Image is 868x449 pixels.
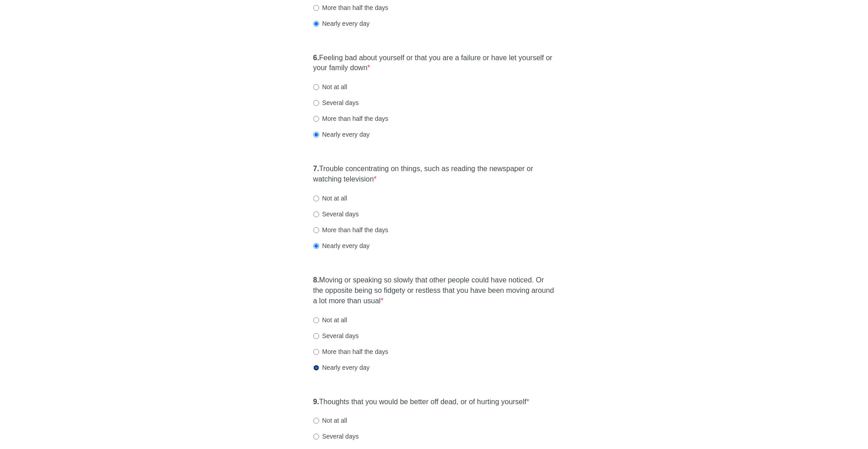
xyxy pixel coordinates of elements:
[313,347,388,356] label: More than half the days
[313,225,388,234] label: More than half the days
[313,365,319,371] input: Nearly every day
[313,317,319,323] input: Not at all
[313,331,359,340] label: Several days
[313,241,370,250] label: Nearly every day
[313,333,319,339] input: Several days
[313,416,347,425] label: Not at all
[313,165,319,172] strong: 7.
[313,130,370,139] label: Nearly every day
[313,3,388,12] label: More than half the days
[313,397,529,407] label: Thoughts that you would be better off dead, or of hurting yourself
[313,132,319,138] input: Nearly every day
[313,5,319,11] input: More than half the days
[313,363,370,372] label: Nearly every day
[313,418,319,424] input: Not at all
[313,84,319,90] input: Not at all
[313,100,319,106] input: Several days
[313,194,347,203] label: Not at all
[313,434,319,439] input: Several days
[313,116,319,122] input: More than half the days
[313,211,319,217] input: Several days
[313,196,319,201] input: Not at all
[313,315,347,325] label: Not at all
[313,54,319,62] strong: 6.
[313,398,319,406] strong: 9.
[313,432,359,441] label: Several days
[313,53,555,74] label: Feeling bad about yourself or that you are a failure or have let yourself or your family down
[313,243,319,249] input: Nearly every day
[313,98,359,107] label: Several days
[313,349,319,355] input: More than half the days
[313,227,319,233] input: More than half the days
[313,82,347,91] label: Not at all
[313,164,555,185] label: Trouble concentrating on things, such as reading the newspaper or watching television
[313,276,319,284] strong: 8.
[313,114,388,123] label: More than half the days
[313,275,555,306] label: Moving or speaking so slowly that other people could have noticed. Or the opposite being so fidge...
[313,21,319,27] input: Nearly every day
[313,19,370,28] label: Nearly every day
[313,210,359,219] label: Several days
